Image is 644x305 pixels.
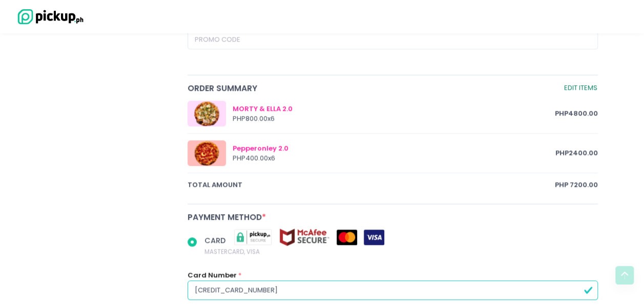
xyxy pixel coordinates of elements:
img: mastercard [337,230,357,245]
div: PHP 400.00 x 6 [233,153,556,163]
input: Promo Code [188,30,598,49]
img: visa [364,230,384,245]
div: Pepperonley 2.0 [233,143,556,154]
img: pickupsecure [227,228,279,246]
input: Card Number [188,280,598,300]
div: PHP 800.00 x 6 [233,113,555,124]
span: PHP 2400.00 [555,148,598,158]
span: Order Summary [188,82,562,94]
span: CARD [204,235,227,245]
span: total amount [188,180,555,190]
span: MASTERCARD, VISA [204,246,384,256]
img: logo [13,8,85,26]
div: MORTY & ELLA 2.0 [233,104,555,114]
div: Payment Method [188,211,598,223]
a: Edit Items [564,82,598,94]
label: Card Number [188,270,237,280]
span: PHP 4800.00 [555,108,598,119]
span: PHP 7200.00 [555,180,598,190]
img: mcafee-secure [279,228,330,246]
